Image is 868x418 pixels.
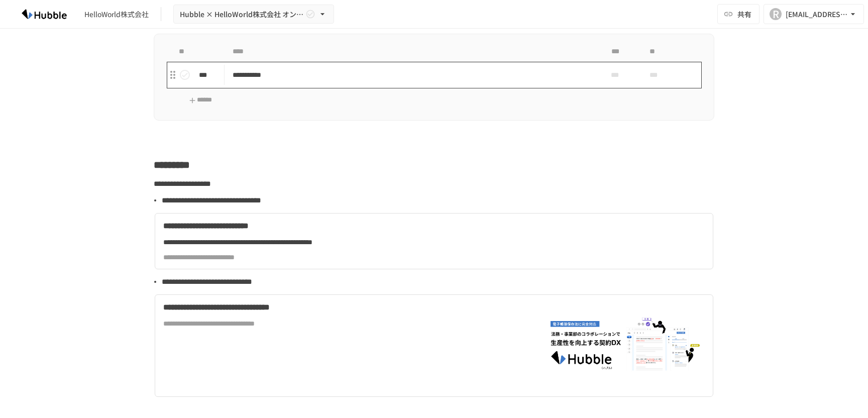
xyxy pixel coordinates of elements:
div: R [770,8,782,20]
span: Hubble × HelloWorld株式会社 オンボーディングプロジェクト [180,8,303,21]
button: Hubble × HelloWorld株式会社 オンボーディングプロジェクト [173,5,334,24]
div: HelloWorld株式会社 [84,9,149,20]
table: task table [166,42,702,88]
span: 共有 [737,9,751,20]
button: R[EMAIL_ADDRESS][DOMAIN_NAME] [764,4,864,24]
button: status [175,65,195,85]
button: 共有 [717,4,759,24]
div: [EMAIL_ADDRESS][DOMAIN_NAME] [786,8,848,21]
img: HzDRNkGCf7KYO4GfwKnzITak6oVsp5RHeZBEM1dQFiQ [12,6,76,22]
